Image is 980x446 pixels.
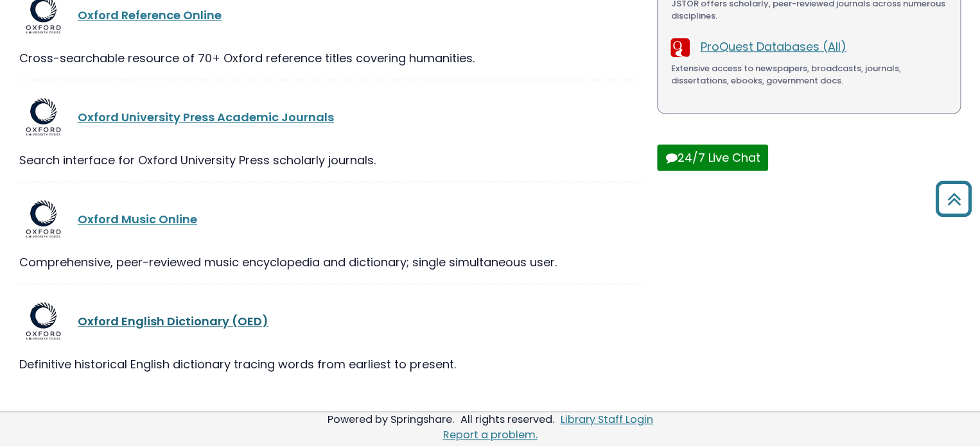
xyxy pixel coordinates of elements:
[657,144,768,171] button: 24/7 Live Chat
[19,356,642,373] div: Definitive historical English dictionary tracing words from earliest to present.
[443,427,538,442] a: Report a problem.
[78,7,222,23] a: Oxford Reference Online
[700,39,846,55] a: ProQuest Databases (All)
[931,187,977,210] a: Back to Top
[459,412,556,427] div: All rights reserved.
[78,211,197,227] a: Oxford Music Online
[19,151,642,169] div: Search interface for Oxford University Press scholarly journals.
[670,62,947,87] div: Extensive access to newspapers, broadcasts, journals, dissertations, ebooks, government docs.
[78,109,334,125] a: Oxford University Press Academic Journals
[19,253,642,271] div: Comprehensive, peer-reviewed music encyclopedia and dictionary; single simultaneous user.
[19,49,642,67] div: Cross-searchable resource of 70+ Oxford reference titles covering humanities.
[326,412,456,427] div: Powered by Springshare.
[561,412,653,427] a: Library Staff Login
[78,313,268,329] a: Oxford English Dictionary (OED)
